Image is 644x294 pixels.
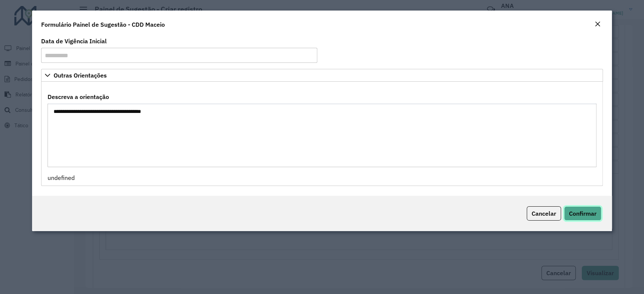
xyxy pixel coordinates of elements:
button: Close [592,20,603,29]
h4: Formulário Painel de Sugestão - CDD Maceio [41,20,165,29]
button: Cancelar [527,206,561,221]
div: Outras Orientações [41,82,603,186]
label: Data de Vigência Inicial [41,37,107,46]
label: Descreva a orientação [48,92,109,101]
a: Outras Orientações [41,69,603,82]
span: Cancelar [532,210,556,217]
span: Confirmar [569,210,596,217]
button: Confirmar [564,206,601,221]
em: Fechar [595,21,601,27]
span: undefined [48,174,75,181]
span: Outras Orientações [54,72,107,78]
